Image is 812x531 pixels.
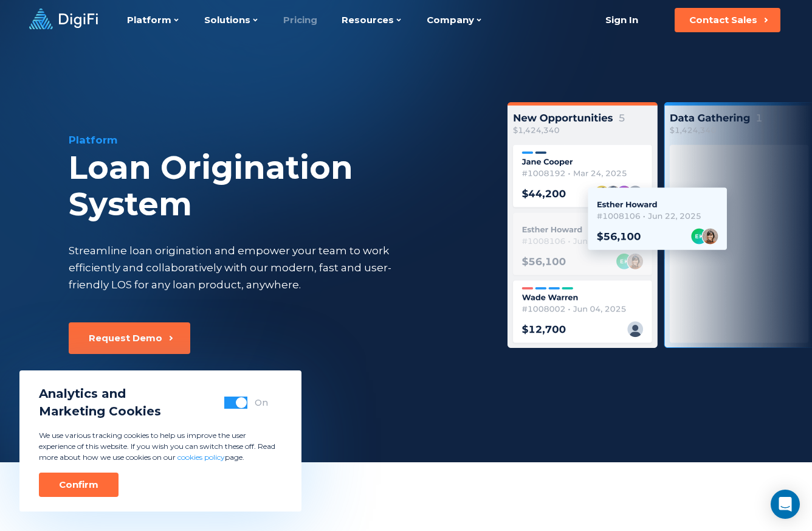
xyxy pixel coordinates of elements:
[69,133,477,147] div: Platform
[59,479,98,491] div: Confirm
[69,322,190,354] button: Request Demo
[69,242,414,293] div: Streamline loan origination and empower your team to work efficiently and collaboratively with ou...
[177,453,225,462] a: cookies policy
[39,430,282,463] p: We use various tracking cookies to help us improve the user experience of this website. If you wi...
[69,150,477,223] div: Loan Origination System
[689,14,757,26] div: Contact Sales
[89,332,162,344] div: Request Demo
[675,8,780,32] button: Contact Sales
[39,403,161,420] span: Marketing Cookies
[39,473,119,497] button: Confirm
[39,385,161,403] span: Analytics and
[771,490,800,519] div: Open Intercom Messenger
[255,397,268,409] div: On
[590,8,653,32] a: Sign In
